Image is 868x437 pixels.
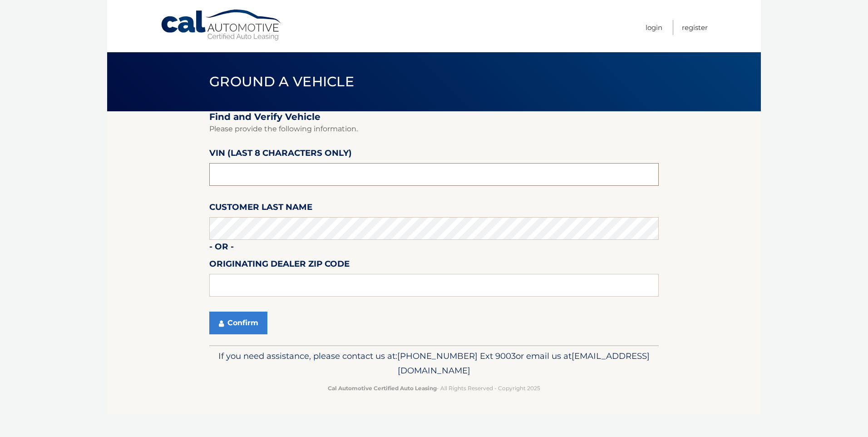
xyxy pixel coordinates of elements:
[209,200,312,217] label: Customer Last Name
[160,9,283,41] a: Cal Automotive
[209,240,234,257] label: - or -
[209,146,352,163] label: VIN (last 8 characters only)
[215,383,653,393] p: - All Rights Reserved - Copyright 2025
[397,351,516,361] span: [PHONE_NUMBER] Ext 9003
[682,20,708,35] a: Register
[215,349,653,378] p: If you need assistance, please contact us at: or email us at
[209,73,354,90] span: Ground a Vehicle
[209,312,267,334] button: Confirm
[328,385,437,392] strong: Cal Automotive Certified Auto Leasing
[209,123,659,135] p: Please provide the following information.
[209,257,350,274] label: Originating Dealer Zip Code
[209,111,659,123] h2: Find and Verify Vehicle
[646,20,662,35] a: Login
